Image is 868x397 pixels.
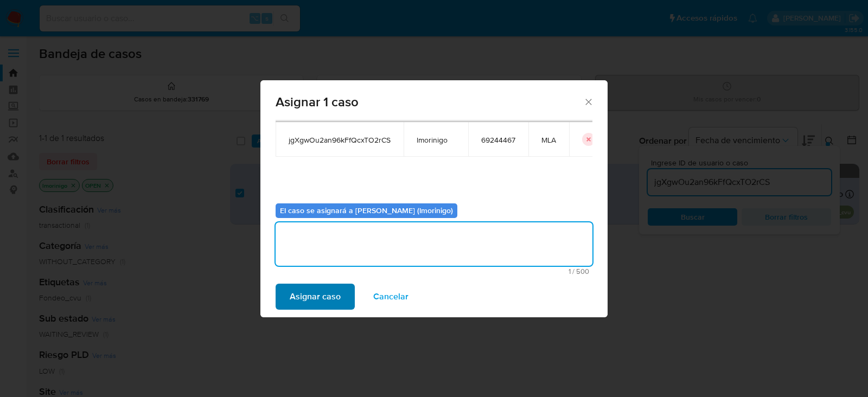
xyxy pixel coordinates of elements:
[373,285,409,309] span: Cancelar
[260,80,608,317] div: assign-modal
[582,133,595,146] button: icon-button
[280,205,453,216] b: El caso se asignará a [PERSON_NAME] (lmorinigo)
[583,97,593,106] button: Cerrar ventana
[481,135,515,145] span: 69244467
[276,95,583,108] span: Asignar 1 caso
[417,135,455,145] span: lmorinigo
[359,284,423,310] button: Cancelar
[279,268,589,275] span: Máximo 500 caracteres
[276,284,355,310] button: Asignar caso
[289,135,391,145] span: jgXgwOu2an96kFfQcxTO2rCS
[541,135,556,145] span: MLA
[290,285,341,309] span: Asignar caso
